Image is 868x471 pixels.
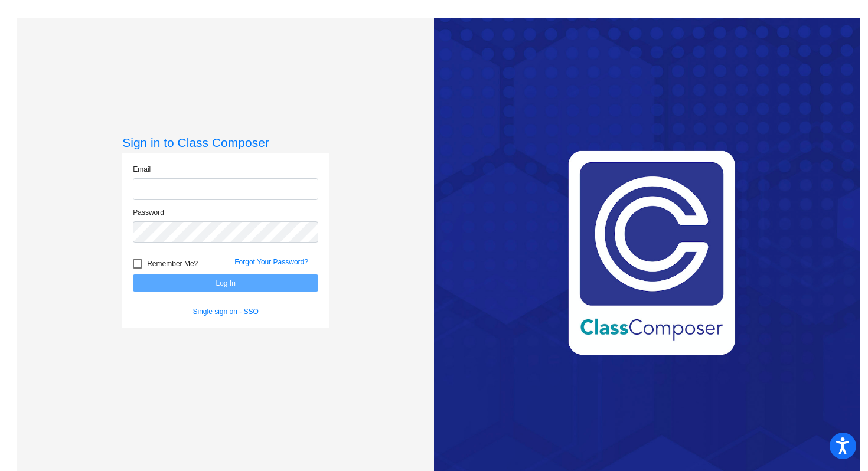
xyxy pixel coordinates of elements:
label: Password [133,207,164,218]
h3: Sign in to Class Composer [122,135,329,150]
label: Email [133,164,151,175]
a: Forgot Your Password? [234,258,308,266]
span: Remember Me? [147,257,198,271]
a: Single sign on - SSO [193,308,259,316]
button: Log In [133,274,318,292]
